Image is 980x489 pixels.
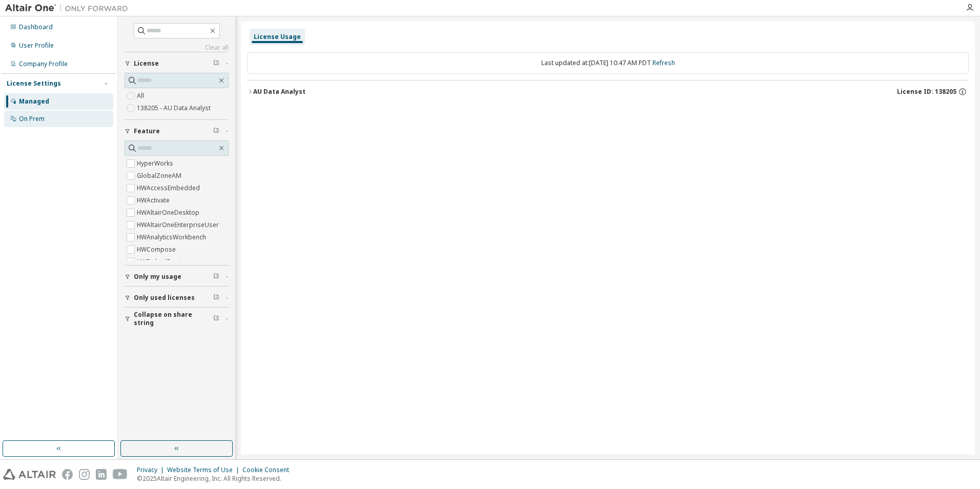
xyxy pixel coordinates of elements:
[19,60,68,68] div: Company Profile
[125,266,229,288] button: Only my usage
[137,474,295,483] p: © 2025 Altair Engineering, Inc. All Rights Reserved.
[125,308,229,330] button: Collapse on share string
[113,469,128,480] img: youtube.svg
[137,170,183,182] label: GlobalZoneAM
[137,219,221,231] label: HWAltairOneEnterpriseUser
[96,469,107,480] img: linkedin.svg
[125,52,229,75] button: License
[137,194,172,207] label: HWActivate
[897,88,956,96] span: License ID: 138205
[134,127,160,135] span: Feature
[213,273,219,281] span: Clear filter
[137,90,146,102] label: All
[134,273,181,281] span: Only my usage
[137,466,167,474] div: Privacy
[242,466,295,474] div: Cookie Consent
[652,58,675,67] a: Refresh
[134,311,213,327] span: Collapse on share string
[79,469,90,480] img: instagram.svg
[253,88,305,96] div: AU Data Analyst
[247,80,969,103] button: AU Data AnalystLicense ID: 138205
[19,115,45,123] div: On Prem
[247,52,969,74] div: Last updated at: [DATE] 10:47 AM PDT
[5,3,133,13] img: Altair One
[3,469,56,480] img: altair_logo.svg
[62,469,73,480] img: facebook.svg
[137,182,202,194] label: HWAccessEmbedded
[137,256,185,268] label: HWEmbedBasic
[125,44,229,52] a: Clear all
[19,23,53,31] div: Dashboard
[137,231,208,243] label: HWAnalyticsWorkbench
[137,102,213,114] label: 138205 - AU Data Analyst
[134,294,195,302] span: Only used licenses
[213,315,219,323] span: Clear filter
[137,243,178,256] label: HWCompose
[254,33,301,41] div: License Usage
[213,127,219,135] span: Clear filter
[213,294,219,302] span: Clear filter
[19,42,54,50] div: User Profile
[19,97,49,106] div: Managed
[137,207,201,219] label: HWAltairOneDesktop
[134,59,159,68] span: License
[125,120,229,142] button: Feature
[167,466,242,474] div: Website Terms of Use
[125,287,229,309] button: Only used licenses
[7,79,61,88] div: License Settings
[213,59,219,68] span: Clear filter
[137,157,175,170] label: HyperWorks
